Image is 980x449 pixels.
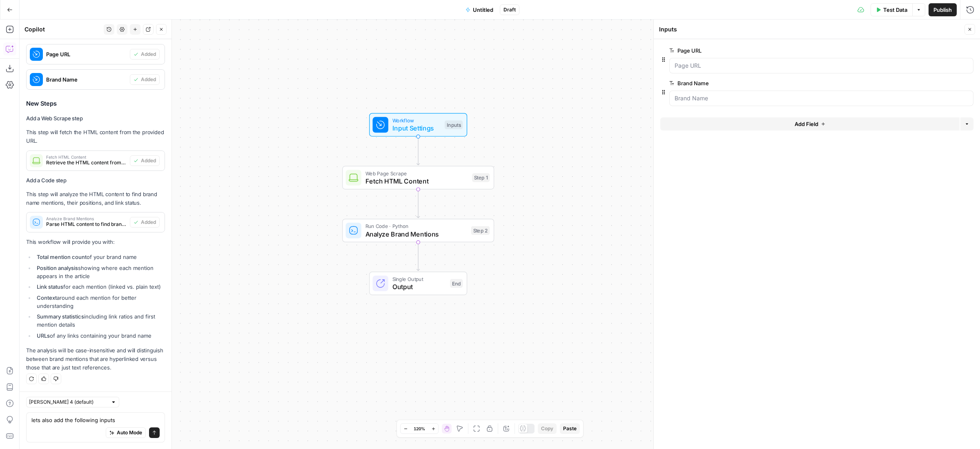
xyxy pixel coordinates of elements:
li: including link ratios and first mention details [35,312,165,329]
button: Added [130,74,160,85]
span: Brand Name [46,75,127,84]
span: Output [392,282,446,292]
div: Inputs [445,120,463,129]
g: Edge from step_1 to step_2 [417,190,420,218]
button: Publish [929,3,957,16]
input: Page URL [675,62,968,70]
input: Brand Name [675,94,968,102]
g: Edge from step_2 to end [417,243,420,271]
p: This step will analyze the HTML content to find brand name mentions, their positions, and link st... [26,190,165,207]
input: Claude Sonnet 4 (default) [29,398,107,406]
span: Added [141,51,156,58]
span: Added [141,157,156,164]
div: End [450,279,463,288]
span: Test Data [883,6,907,14]
span: Auto Mode [117,429,142,436]
p: This workflow will provide you with: [26,238,165,246]
button: Added [130,155,160,166]
span: Web Page Scrape [365,169,468,177]
li: of your brand name [35,253,165,261]
textarea: lets also add the following inputs [31,416,160,424]
div: Step 2 [471,226,490,235]
span: Single Output [392,275,446,283]
button: Auto Mode [106,427,146,438]
span: Parse HTML content to find brand name mentions, determine their positions in the article, and ide... [46,221,127,228]
span: Fetch HTML Content [46,155,127,159]
button: Copy [538,423,557,434]
strong: Add a Web Scrape step [26,115,83,122]
span: 120% [414,425,425,432]
div: WorkflowInput SettingsInputs [342,113,494,137]
p: This step will fetch the HTML content from the provided URL. [26,128,165,145]
span: Run Code · Python [365,222,468,230]
li: around each mention for better understanding [35,294,165,310]
li: of any links containing your brand name [35,332,165,340]
p: The analysis will be case-insensitive and will distinguish between brand mentions that are hyperl... [26,346,165,372]
div: Run Code · PythonAnalyze Brand MentionsStep 2 [342,219,494,242]
g: Edge from start to step_1 [417,137,420,165]
span: Draft [503,6,516,13]
strong: Context [37,294,57,301]
label: Page URL [669,46,927,55]
strong: Link status [37,283,63,290]
span: Fetch HTML Content [365,176,468,186]
div: Web Page ScrapeFetch HTML ContentStep 1 [342,166,494,190]
span: Analyze Brand Mentions [46,217,127,221]
span: Analyze Brand Mentions [365,229,468,239]
textarea: Inputs [659,25,677,33]
span: Added [141,219,156,226]
div: Copilot [24,25,101,33]
strong: Total mention count [37,254,87,260]
button: Paste [560,423,580,434]
strong: URLs [37,332,50,339]
label: Brand Name [669,79,927,87]
span: Retrieve the HTML content from the specified URL [46,159,127,166]
strong: Position analysis [37,265,78,271]
div: Step 1 [472,173,490,182]
span: Publish [933,6,952,14]
span: Add Field [795,120,818,128]
button: Add Field [660,117,960,130]
strong: Summary statistics [37,313,84,320]
button: Untitled [461,3,498,16]
span: Paste [563,425,577,432]
span: Workflow [392,117,441,124]
li: showing where each mention appears in the article [35,264,165,280]
span: Page URL [46,50,127,58]
button: Test Data [871,3,912,16]
span: Input Settings [392,123,441,133]
span: Added [141,76,156,83]
span: Copy [541,425,553,432]
div: Single OutputOutputEnd [342,272,494,295]
span: Untitled [473,6,493,14]
h3: New Steps [26,98,165,109]
li: for each mention (linked vs. plain text) [35,283,165,291]
strong: Add a Code step [26,177,67,184]
button: Added [130,217,160,228]
button: Added [130,49,160,60]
